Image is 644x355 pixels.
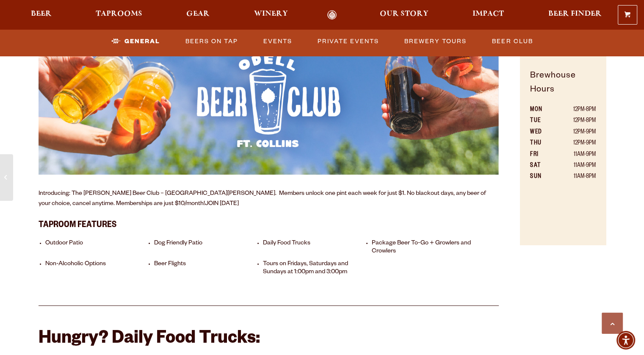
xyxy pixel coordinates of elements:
th: TUE [530,116,553,127]
p: Introducing: The [PERSON_NAME] Beer Club – [GEOGRAPHIC_DATA][PERSON_NAME]. Members unlock one pin... [39,189,499,209]
td: 11AM-9PM [553,161,595,172]
td: 12PM-8PM [553,105,595,116]
th: SUN [530,172,553,183]
a: Beer [25,10,57,20]
a: JOIN [DATE] [205,201,239,208]
a: Beer Club [489,32,536,51]
th: THU [530,138,553,149]
li: Non-Alcoholic Options [45,261,150,277]
a: Private Events [314,32,382,51]
li: Outdoor Patio [45,240,150,256]
a: Events [260,32,296,51]
h3: Taproom Features [39,215,499,233]
li: Tours on Fridays, Saturdays and Sundays at 1:00pm and 3:00pm [263,261,368,277]
a: Our Story [374,10,434,20]
a: Brewery Tours [401,32,470,51]
a: Odell Home [316,10,348,20]
a: Gear [181,10,215,20]
td: 12PM-9PM [553,138,595,149]
span: Winery [254,11,288,17]
div: Accessibility Menu [616,331,635,349]
span: Beer [31,11,52,17]
span: Our Story [380,11,428,17]
a: Impact [467,10,509,20]
a: Beer Finder [542,10,607,20]
span: Gear [186,11,210,17]
span: Impact [473,11,504,17]
td: 11AM-9PM [553,150,595,161]
th: SAT [530,161,553,172]
h5: Brewhouse Hours [530,69,595,105]
td: 11AM-8PM [553,172,595,183]
a: Scroll to top [602,313,623,334]
span: Beer Finder [548,11,601,17]
a: General [108,32,163,51]
th: FRI [530,150,553,161]
h2: Hungry? Daily Food Trucks: [39,330,499,350]
th: MON [530,105,553,116]
a: Winery [249,10,293,20]
a: Taprooms [90,10,148,20]
th: WED [530,127,553,138]
li: Daily Food Trucks [263,240,368,256]
td: 12PM-9PM [553,127,595,138]
li: Dog Friendly Patio [154,240,259,256]
li: Package Beer To-Go + Growlers and Crowlers [372,240,476,256]
span: Taprooms [96,11,142,17]
li: Beer Flights [154,261,259,277]
a: Beers on Tap [182,32,241,51]
td: 12PM-8PM [553,116,595,127]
